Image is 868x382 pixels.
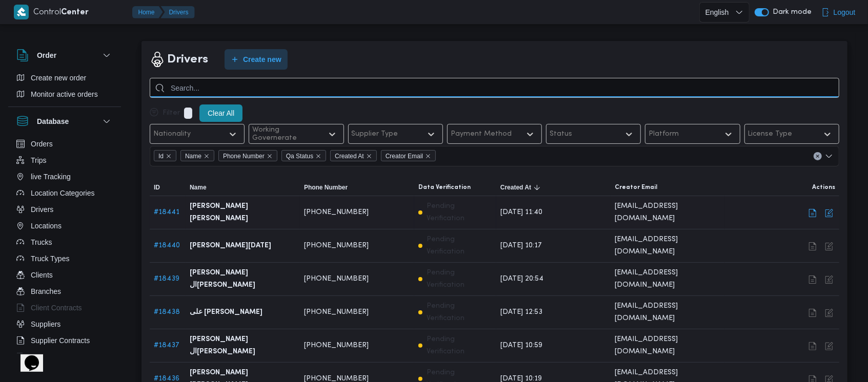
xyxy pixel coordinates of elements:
span: Create new [243,53,281,66]
button: Remove Phone Number from selection in this group [267,153,273,159]
button: Open list of options [825,152,833,160]
a: #18437 [154,342,179,349]
button: Clear input [814,152,822,160]
button: Home [132,6,163,18]
button: Create new order [12,70,117,86]
p: Filter [163,109,180,117]
h2: Drivers [167,51,208,69]
input: Search... [150,78,839,98]
a: #18441 [154,209,179,216]
span: Name [185,151,201,162]
span: [DATE] 10:17 [500,240,542,252]
span: Phone Number [218,150,277,161]
span: [DATE] 20:54 [500,273,543,285]
button: Create new [225,49,288,70]
span: [PHONE_NUMBER] [304,306,369,319]
div: Platform [649,130,679,138]
a: #18436 [154,375,179,382]
a: #18439 [154,275,179,282]
span: Phone Number [223,151,265,162]
span: Created At; Sorted in descending order [500,183,531,192]
span: Monitor active orders [31,88,98,100]
span: [EMAIL_ADDRESS][DOMAIN_NAME] [615,333,721,358]
button: Truck Types [12,250,117,267]
p: Pending Verification [427,200,492,225]
span: [DATE] 10:59 [500,339,542,352]
span: Branches [31,285,61,298]
div: Status [550,130,572,138]
button: Remove Qa Status from selection in this group [315,153,321,159]
p: Pending Verification [427,333,492,358]
b: [PERSON_NAME] ال[PERSON_NAME] [190,333,296,358]
span: Dark mode [769,8,812,16]
span: Devices [31,351,56,363]
span: [EMAIL_ADDRESS][DOMAIN_NAME] [615,234,721,258]
button: Phone Number [300,179,414,196]
span: [PHONE_NUMBER] [304,273,369,285]
span: Client Contracts [31,302,82,314]
button: Supplier Contracts [12,332,117,349]
div: Working Governerate [252,126,317,142]
button: Suppliers [12,316,117,332]
button: Remove Name from selection in this group [204,153,210,159]
b: على [PERSON_NAME] [190,306,263,319]
button: Client Contracts [12,300,117,316]
button: Created AtSorted in descending order [496,179,611,196]
span: Locations [31,220,62,232]
button: Clients [12,267,117,283]
span: Truck Types [31,252,69,265]
span: live Tracking [31,171,71,183]
span: Name [180,150,214,161]
span: Created At [330,150,377,161]
span: Created At [335,151,364,162]
span: Data Verification [418,183,471,192]
span: Phone Number [304,183,348,192]
b: [PERSON_NAME] ال[PERSON_NAME] [190,267,296,291]
span: Drivers [31,203,53,216]
button: Drivers [161,6,195,18]
b: [PERSON_NAME][DATE] [190,240,271,252]
span: Creator Email [615,183,657,192]
button: Locations [12,218,117,234]
b: Center [62,9,89,16]
button: Order [16,49,113,61]
button: live Tracking [12,168,117,185]
h3: Database [37,115,69,128]
span: [DATE] 11:40 [500,206,542,219]
button: Remove Creator Email from selection in this group [425,153,431,159]
a: #18438 [154,309,180,315]
svg: Sorted in descending order [533,183,541,192]
span: Clients [31,269,53,281]
iframe: chat widget [10,341,43,372]
span: Creator Email [386,151,423,162]
span: Supplier Contracts [31,334,90,347]
button: Clear All [199,104,243,122]
div: Supplier Type [352,130,398,138]
p: Pending Verification [427,234,492,258]
h3: Order [37,49,56,61]
p: Pending Verification [427,300,492,325]
span: Qa Status [286,151,313,162]
b: [PERSON_NAME] [PERSON_NAME] [190,200,296,225]
span: Id [158,151,164,162]
button: Location Categories [12,185,117,201]
a: #18440 [154,242,180,249]
span: [PHONE_NUMBER] [304,206,369,219]
span: Creator Email [381,150,436,161]
button: Devices [12,349,117,365]
button: Database [16,115,113,128]
span: Suppliers [31,318,60,330]
span: [EMAIL_ADDRESS][DOMAIN_NAME] [615,267,721,291]
span: ID [154,183,160,192]
span: Actions [812,183,835,192]
button: Branches [12,283,117,300]
button: Remove Created At from selection in this group [366,153,372,159]
span: [EMAIL_ADDRESS][DOMAIN_NAME] [615,300,721,325]
span: Qa Status [281,150,326,161]
button: Monitor active orders [12,86,117,102]
button: Trips [12,152,117,168]
p: 0 [184,108,192,119]
div: Order [8,70,121,107]
button: Trucks [12,234,117,250]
